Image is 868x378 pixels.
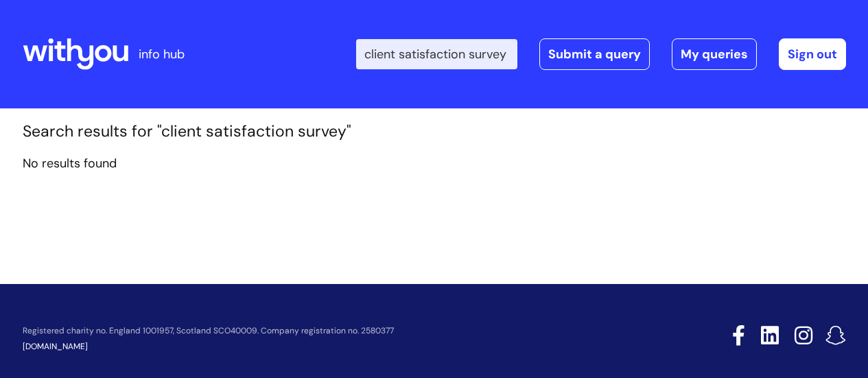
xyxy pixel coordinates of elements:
[356,38,846,70] div: | -
[23,152,846,174] p: No results found
[23,341,88,352] a: [DOMAIN_NAME]
[356,39,517,69] input: Search
[139,43,185,65] p: info hub
[779,38,846,70] a: Sign out
[539,38,650,70] a: Submit a query
[23,327,635,335] p: Registered charity no. England 1001957, Scotland SCO40009. Company registration no. 2580377
[672,38,757,70] a: My queries
[23,122,846,141] h1: Search results for "client satisfaction survey"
